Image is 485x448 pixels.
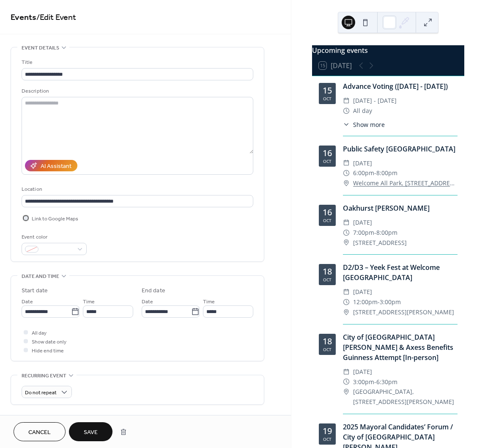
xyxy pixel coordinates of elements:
span: [GEOGRAPHIC_DATA], [STREET_ADDRESS][PERSON_NAME] [353,387,458,407]
span: [DATE] [353,158,372,168]
span: - [374,377,376,387]
div: 18 [323,337,332,346]
span: [DATE] - [DATE] [353,96,397,106]
span: Show more [353,120,385,129]
span: Do not repeat [25,388,57,398]
div: Oct [323,96,332,101]
div: ​ [343,120,350,129]
span: Time [83,297,95,306]
div: ​ [343,238,350,248]
span: Date [142,297,153,306]
div: Oct [323,437,332,441]
div: 19 [323,427,332,435]
span: [STREET_ADDRESS][PERSON_NAME] [353,307,454,317]
div: ​ [343,158,350,168]
a: Welcome All Park, [STREET_ADDRESS][PERSON_NAME][PERSON_NAME] [353,178,458,188]
button: Save [69,422,112,441]
div: ​ [343,106,350,116]
span: 8:00pm [376,228,397,238]
span: Date [22,297,33,306]
span: Show date only [32,338,66,346]
div: AI Assistant [41,162,71,171]
div: Oct [323,218,332,223]
div: ​ [343,287,350,297]
div: ​ [343,217,350,228]
div: City of [GEOGRAPHIC_DATA][PERSON_NAME] & Axess Benefits Guinness Attempt [In-person] [343,332,458,363]
div: Oct [323,347,332,352]
span: 6:30pm [376,377,397,387]
span: [STREET_ADDRESS] [353,238,407,248]
div: Oct [323,159,332,163]
span: 7:00pm [353,228,374,238]
a: Events [11,9,36,26]
div: ​ [343,297,350,307]
span: - [374,228,376,238]
div: 18 [323,267,332,276]
span: All day [353,106,372,116]
span: - [374,168,376,178]
div: 15 [323,86,332,95]
div: Event color [22,233,85,242]
span: Link to Google Maps [32,214,78,223]
div: ​ [343,228,350,238]
div: ​ [343,96,350,106]
span: 8:00pm [376,168,397,178]
div: Oct [323,278,332,282]
span: Time [203,297,215,306]
div: ​ [343,387,350,397]
div: Start date [22,286,48,295]
span: 3:00pm [380,297,401,307]
div: Upcoming events [312,45,464,55]
span: Date and time [22,272,59,281]
span: [DATE] [353,367,372,377]
span: Recurring event [22,371,66,380]
span: Save [84,428,98,437]
div: Description [22,87,252,96]
button: AI Assistant [25,160,77,171]
div: 16 [323,149,332,157]
div: Title [22,58,252,67]
div: ​ [343,307,350,317]
div: 16 [323,208,332,217]
div: ​ [343,178,350,188]
div: D2/D3 – Yeek Fest at Welcome [GEOGRAPHIC_DATA] [343,262,458,283]
div: Advance Voting ([DATE] - [DATE]) [343,81,458,91]
span: 3:00pm [353,377,374,387]
div: ​ [343,367,350,377]
button: Cancel [14,422,66,441]
span: / Edit Event [36,9,76,26]
div: ​ [343,168,350,178]
div: Public Safety [GEOGRAPHIC_DATA] [343,144,458,154]
button: ​Show more [343,120,385,129]
span: Event details [22,44,59,52]
span: 12:00pm [353,297,378,307]
div: ​ [343,377,350,387]
span: 6:00pm [353,168,374,178]
span: Hide end time [32,346,64,355]
div: Oakhurst [PERSON_NAME] [343,203,458,213]
span: All day [32,329,47,338]
span: Cancel [28,428,51,437]
div: End date [142,286,165,295]
span: [DATE] [353,217,372,228]
span: - [378,297,380,307]
span: [DATE] [353,287,372,297]
div: Location [22,185,252,194]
